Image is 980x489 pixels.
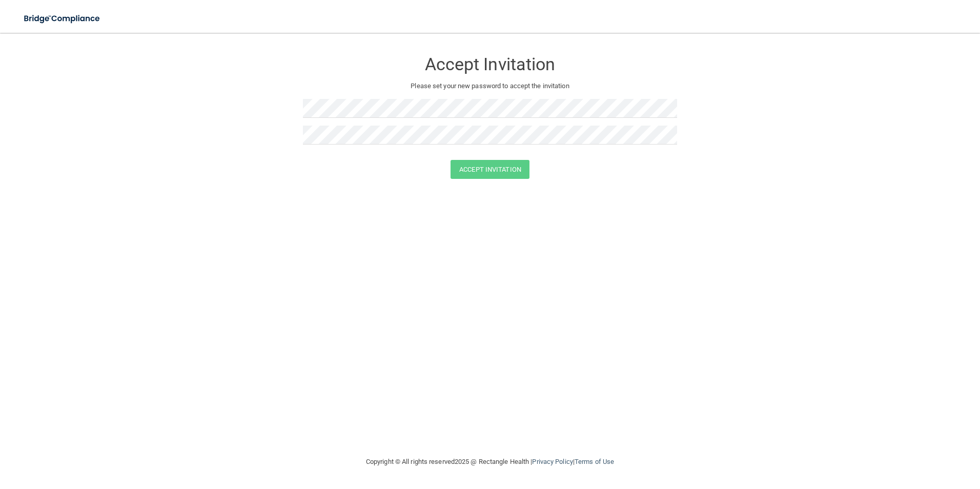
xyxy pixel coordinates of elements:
p: Please set your new password to accept the invitation [311,80,669,92]
div: Copyright © All rights reserved 2025 @ Rectangle Health | | [303,445,677,478]
a: Privacy Policy [532,458,573,465]
button: Accept Invitation [451,160,529,179]
img: bridge_compliance_login_screen.278c3ca4.svg [15,8,110,29]
a: Terms of Use [575,458,614,465]
h3: Accept Invitation [303,55,677,74]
